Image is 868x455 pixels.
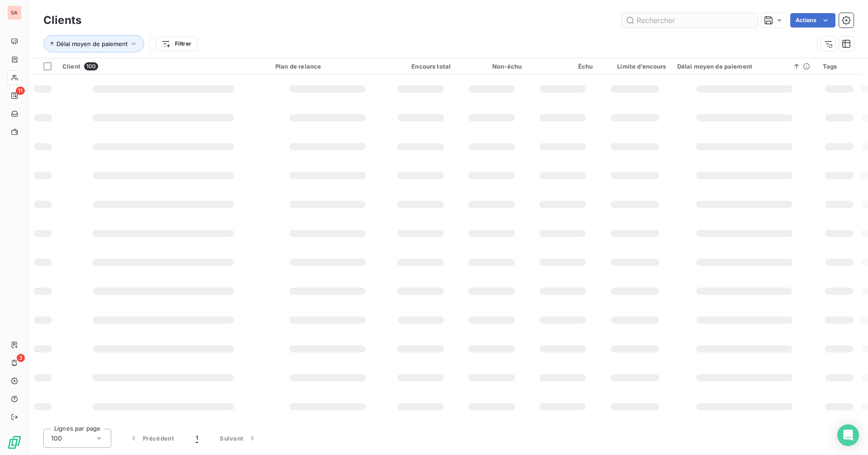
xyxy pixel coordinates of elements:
div: Encours total [391,63,451,70]
span: 3 [17,354,25,362]
div: SA [7,5,22,20]
span: Client [62,63,80,70]
div: Non-échu [462,63,522,70]
div: Tags [823,63,856,70]
button: Actions [790,13,835,28]
span: 1 [196,434,198,443]
h3: Clients [43,12,81,28]
input: Rechercher [622,13,758,28]
button: Précédent [118,429,185,448]
div: Open Intercom Messenger [837,424,859,446]
div: Plan de relance [275,63,380,70]
img: Logo LeanPay [7,435,22,450]
button: Délai moyen de paiement [43,35,144,52]
div: Échu [533,63,593,70]
button: Filtrer [156,37,197,51]
span: Délai moyen de paiement [57,40,127,47]
span: 100 [84,62,98,70]
div: Limite d’encours [604,63,666,70]
a: 11 [7,88,21,103]
button: Suivant [209,429,268,448]
span: 11 [16,87,25,95]
div: Délai moyen de paiement [677,63,812,70]
span: 100 [51,434,62,443]
button: 1 [185,429,209,448]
